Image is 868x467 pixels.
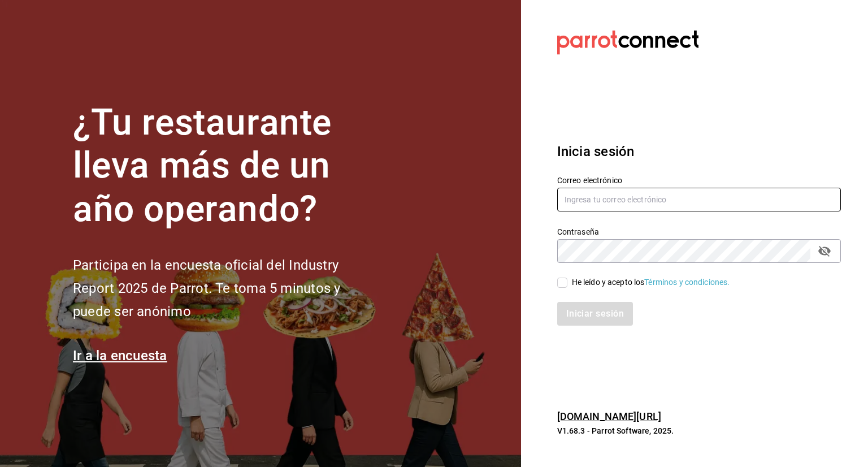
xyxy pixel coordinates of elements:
[557,141,841,162] h3: Inicia sesión
[644,278,730,287] a: Términos y condiciones.
[73,101,378,231] h1: ¿Tu restaurante lleva más de un año operando?
[815,241,834,261] button: passwordField
[557,176,841,184] label: Correo electrónico
[557,425,841,436] p: V1.68.3 - Parrot Software, 2025.
[557,188,841,211] input: Ingresa tu correo electrónico
[572,276,730,288] div: He leído y acepto los
[73,254,378,323] h2: Participa en la encuesta oficial del Industry Report 2025 de Parrot. Te toma 5 minutos y puede se...
[73,348,167,364] a: Ir a la encuesta
[557,227,841,235] label: Contraseña
[557,410,661,422] a: [DOMAIN_NAME][URL]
